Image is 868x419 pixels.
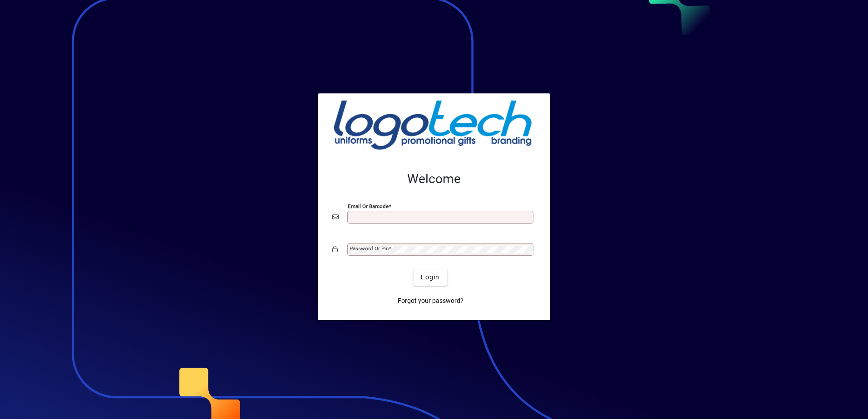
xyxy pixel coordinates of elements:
[414,269,447,286] button: Login
[421,273,439,282] span: Login
[398,296,464,306] span: Forgot your password?
[332,171,536,187] h2: Welcome
[348,203,389,209] mat-label: Email or Barcode
[350,245,389,252] mat-label: Password or Pin
[394,293,467,309] a: Forgot your password?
